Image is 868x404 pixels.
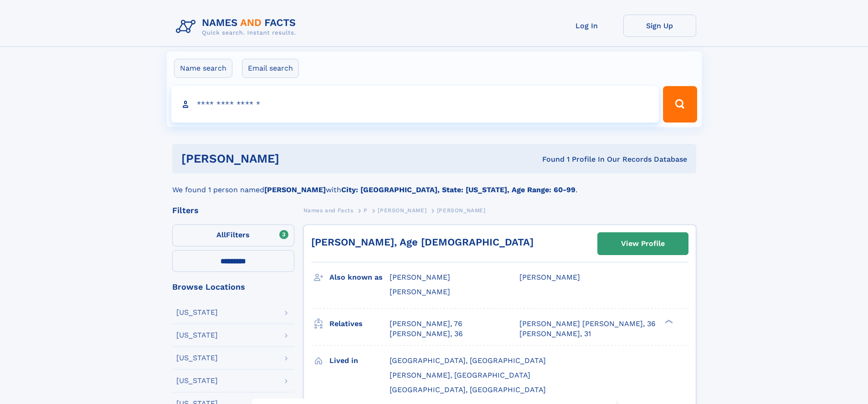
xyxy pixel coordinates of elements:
[390,385,546,394] span: [GEOGRAPHIC_DATA], [GEOGRAPHIC_DATA]
[264,185,326,194] b: [PERSON_NAME]
[519,273,580,281] span: [PERSON_NAME]
[364,207,368,214] span: P
[621,233,665,254] div: View Profile
[176,309,218,316] div: [US_STATE]
[176,332,218,339] div: [US_STATE]
[390,371,530,379] span: [PERSON_NAME], [GEOGRAPHIC_DATA]
[519,319,656,329] a: [PERSON_NAME] [PERSON_NAME], 36
[172,15,303,39] img: Logo Names and Facts
[176,377,218,384] div: [US_STATE]
[172,225,294,246] label: Filters
[172,206,294,215] div: Filters
[378,207,426,214] span: [PERSON_NAME]
[598,233,688,255] a: View Profile
[364,205,368,216] a: P
[329,270,390,285] h3: Also known as
[172,283,294,291] div: Browse Locations
[303,205,354,216] a: Names and Facts
[172,174,696,195] div: We found 1 person named with .
[341,185,575,194] b: City: [GEOGRAPHIC_DATA], State: [US_STATE], Age Range: 60-99
[378,205,426,216] a: [PERSON_NAME]
[181,153,411,164] h1: [PERSON_NAME]
[329,316,390,332] h3: Relatives
[171,86,659,123] input: search input
[623,15,696,37] a: Sign Up
[437,207,486,214] span: [PERSON_NAME]
[390,356,546,365] span: [GEOGRAPHIC_DATA], [GEOGRAPHIC_DATA]
[390,287,450,296] span: [PERSON_NAME]
[242,59,299,78] label: Email search
[176,354,218,362] div: [US_STATE]
[411,154,687,164] div: Found 1 Profile In Our Records Database
[390,319,462,329] a: [PERSON_NAME], 76
[519,329,591,339] a: [PERSON_NAME], 31
[663,318,673,324] div: ❯
[174,59,232,78] label: Name search
[329,353,390,368] h3: Lived in
[311,236,534,248] a: [PERSON_NAME], Age [DEMOGRAPHIC_DATA]
[390,329,463,339] a: [PERSON_NAME], 36
[390,273,450,281] span: [PERSON_NAME]
[216,230,226,239] span: All
[550,15,623,37] a: Log In
[663,86,697,123] button: Search Button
